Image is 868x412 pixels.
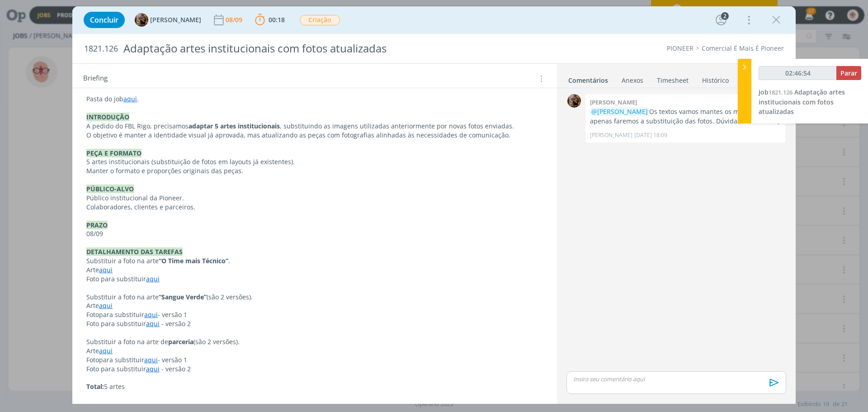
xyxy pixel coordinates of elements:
[840,69,857,77] span: Parar
[90,16,118,24] span: Concluir
[634,131,667,139] span: [DATE] 18:09
[721,12,729,20] div: 2
[86,301,543,310] p: Arte
[189,122,280,130] strong: adaptar 5 artes institucionais
[86,122,543,131] p: A pedido do FBL Rigo, precisamos , substituindo as imagens utilizadas anteriormente por novas fot...
[86,229,543,238] p: 08/09
[567,94,581,108] img: A
[702,44,784,52] a: Comercial É Mais É Pioneer
[86,355,543,365] p: Foto - versão 1
[86,203,543,212] p: Colaboradores, clientes e parceiros.
[86,113,129,121] strong: INTRODUÇÃO
[146,319,160,328] a: aqui
[702,72,729,85] a: Histórico
[144,355,158,364] a: aqui
[269,15,285,24] span: 00:18
[99,301,113,310] a: aqui
[590,107,781,126] p: Os textos vamos mantes os mesmos, apenas faremos a substituição das fotos. Dúvidas me chama :)
[86,256,543,265] p: Substituir a foto na arte .
[590,131,632,139] p: [PERSON_NAME]
[86,166,543,175] p: Manter o formato e proporções originais das peças.
[161,319,191,328] span: - versão 2
[86,382,104,391] strong: Total:
[99,355,144,364] span: para substituir
[86,310,543,319] p: Foto - versão 1
[299,14,340,26] button: Criação
[759,88,845,116] span: Adaptação artes institucionais com fotos atualizadas
[84,44,118,54] span: 1821.126
[150,17,201,23] span: [PERSON_NAME]
[146,275,160,283] a: aqui
[135,13,148,27] img: A
[86,149,142,157] strong: PEÇA E FORMATO
[72,6,796,404] div: dialog
[83,73,108,85] span: Briefing
[135,13,201,27] button: A[PERSON_NAME]
[144,310,158,319] a: aqui
[836,66,861,80] button: Parar
[159,293,207,301] strong: “Sangue Verde”
[86,95,543,104] p: Pasta do job .
[168,337,193,346] strong: parceria
[86,194,543,203] p: Público institucional da Pioneer.
[86,157,543,166] p: 5 artes institucionais (substituição de fotos em layouts já existentes).
[159,256,228,265] strong: “O Time mais Técnico”
[656,72,689,85] a: Timesheet
[590,98,637,106] b: [PERSON_NAME]
[300,15,340,25] span: Criação
[86,319,146,328] span: Foto para substituir
[568,72,609,85] a: Comentários
[622,76,643,85] div: Anexos
[146,365,160,373] a: aqui
[86,365,146,373] span: Foto para substituir
[86,346,543,355] p: Arte
[714,13,728,27] button: 2
[591,107,648,116] span: @[PERSON_NAME]
[104,382,125,391] span: 5 artes
[120,38,489,60] div: Adaptação artes institucionais com fotos atualizadas
[84,12,125,28] button: Concluir
[86,293,543,302] p: Substituir a foto na arte (são 2 versões).
[86,131,543,140] p: O objetivo é manter a identidade visual já aprovada, mas atualizando as peças com fotografias ali...
[769,88,793,96] span: 1821.126
[253,13,287,27] button: 00:18
[86,265,543,275] p: Arte
[161,365,191,373] span: - versão 2
[86,337,543,346] p: Substituir a foto na arte de (são 2 versões).
[759,88,845,116] a: Job1821.126Adaptação artes institucionais com fotos atualizadas
[86,275,543,284] p: Foto para substituir
[99,310,144,319] span: para substituir
[99,265,113,274] a: aqui
[86,221,108,229] strong: PRAZO
[86,185,134,193] strong: PÚBLICO-ALVO
[667,44,693,52] a: PIONEER
[226,17,244,23] div: 08/09
[123,95,137,103] a: aqui
[86,247,183,256] strong: DETALHAMENTO DAS TAREFAS
[99,346,113,355] a: aqui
